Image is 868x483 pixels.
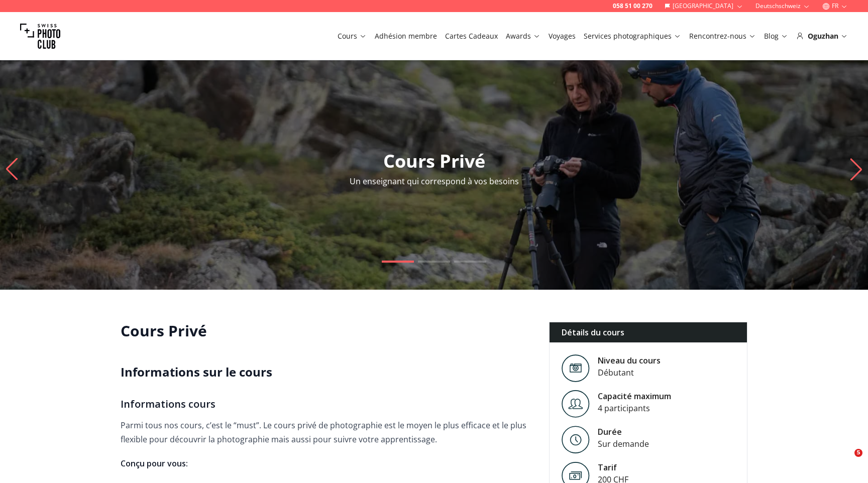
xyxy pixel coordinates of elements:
div: Oguzhan [796,31,848,41]
button: Rencontrez-nous [685,29,760,43]
strong: Conçu pour vous: [121,458,188,469]
a: 058 51 00 270 [613,2,653,10]
a: Cours [338,31,367,41]
a: Rencontrez-nous [689,31,756,41]
button: Cours [334,29,371,43]
span: 5 [854,449,862,457]
a: Services photographiques [584,31,681,41]
button: Blog [760,29,792,43]
img: Level [562,390,590,418]
img: Level [562,426,590,453]
div: Capacité maximum [598,390,671,402]
iframe: Intercom live chat [834,449,858,473]
button: Services photographiques [580,29,685,43]
img: Level [562,354,590,382]
a: Adhésion membre [375,31,437,41]
button: Voyages [545,29,580,43]
div: 4 participants [598,402,671,414]
div: Sur demande [598,438,649,450]
div: Détails du cours [550,322,747,342]
button: Cartes Cadeaux [441,29,502,43]
div: Durée [598,426,649,438]
div: Tarif [598,461,628,473]
h2: Informations sur le cours [121,364,533,380]
img: Swiss photo club [20,16,60,56]
p: Parmi tous nos cours, c’est le “must”. Le cours privé de photographie est le moyen le plus effica... [121,418,533,446]
a: Voyages [549,31,576,41]
a: Blog [764,31,788,41]
h3: Informations cours [121,396,533,412]
button: Adhésion membre [371,29,441,43]
h1: Cours Privé [121,322,533,340]
div: Niveau du cours [598,354,661,367]
a: Cartes Cadeaux [445,31,498,41]
a: Awards [506,31,540,41]
button: Awards [502,29,545,43]
div: Débutant [598,367,661,379]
